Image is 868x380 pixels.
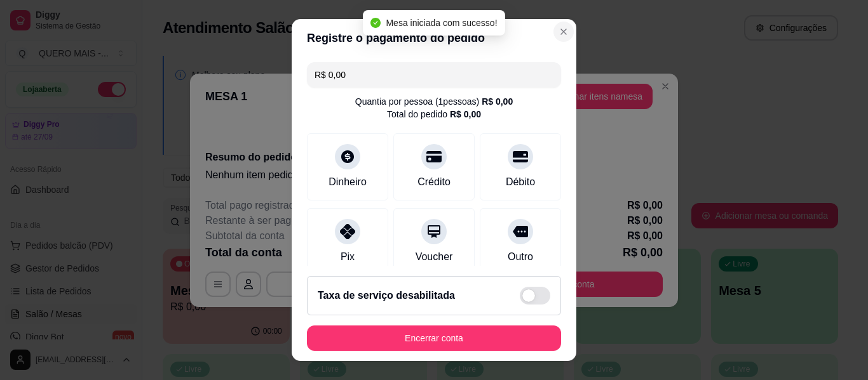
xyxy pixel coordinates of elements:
input: Ex.: hambúrguer de cordeiro [315,62,553,88]
div: R$ 0,00 [482,95,513,108]
header: Registre o pagamento do pedido [292,19,576,57]
div: Débito [506,174,535,190]
div: R$ 0,00 [450,108,481,121]
button: Encerrar conta [307,325,561,351]
div: Crédito [417,174,451,190]
div: Dinheiro [329,174,367,190]
h2: Taxa de serviço desabilitada [318,288,455,303]
span: Mesa iniciada com sucesso! [386,18,497,28]
div: Quantia por pessoa ( 1 pessoas) [355,95,513,108]
div: Total do pedido [387,108,481,121]
button: Close [553,22,574,42]
div: Voucher [416,249,453,265]
span: check-circle [370,18,381,28]
div: Pix [341,249,355,265]
div: Outro [508,249,533,265]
